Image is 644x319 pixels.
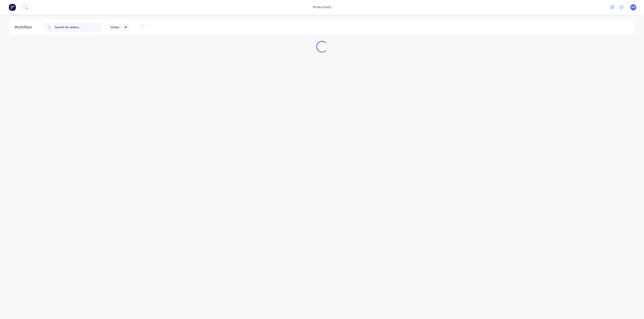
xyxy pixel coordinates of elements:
[110,25,119,30] span: Views
[631,5,635,9] span: HB
[14,24,34,30] div: Workflow
[55,22,103,32] input: Search for orders...
[310,4,334,11] div: productivity
[9,4,16,11] img: Factory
